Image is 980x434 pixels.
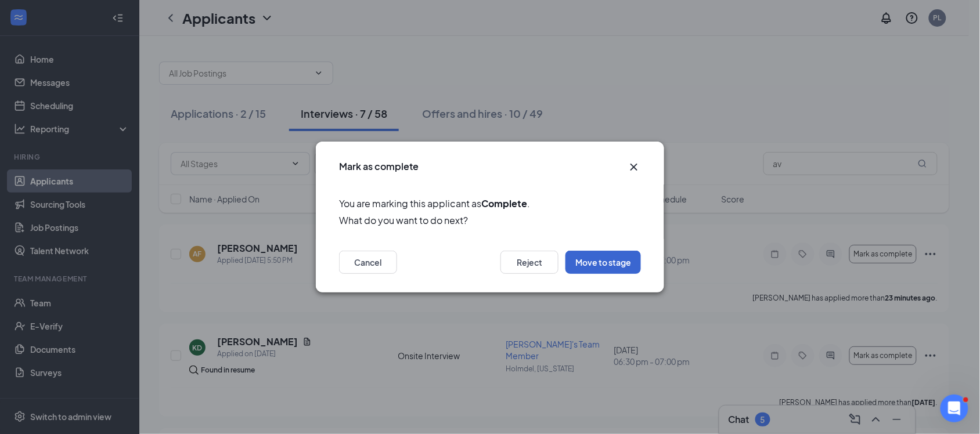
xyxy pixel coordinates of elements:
button: Close [627,160,641,174]
button: Reject [500,251,559,274]
span: You are marking this applicant as . [339,196,641,211]
span: What do you want to do next? [339,213,641,227]
iframe: Intercom live chat [941,395,968,422]
b: Complete [481,197,527,209]
button: Move to stage [565,251,641,274]
h3: Mark as complete [339,160,419,173]
svg: Cross [627,160,641,174]
button: Cancel [339,251,397,274]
